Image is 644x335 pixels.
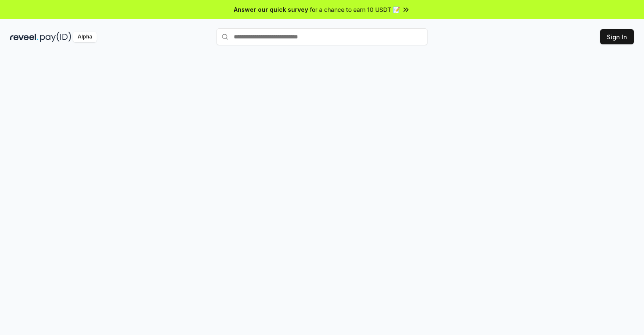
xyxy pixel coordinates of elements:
[310,5,400,14] span: for a chance to earn 10 USDT 📝
[10,32,38,42] img: reveel_dark
[600,29,634,44] button: Sign In
[234,5,308,14] span: Answer our quick survey
[73,32,97,42] div: Alpha
[40,32,71,42] img: pay_id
